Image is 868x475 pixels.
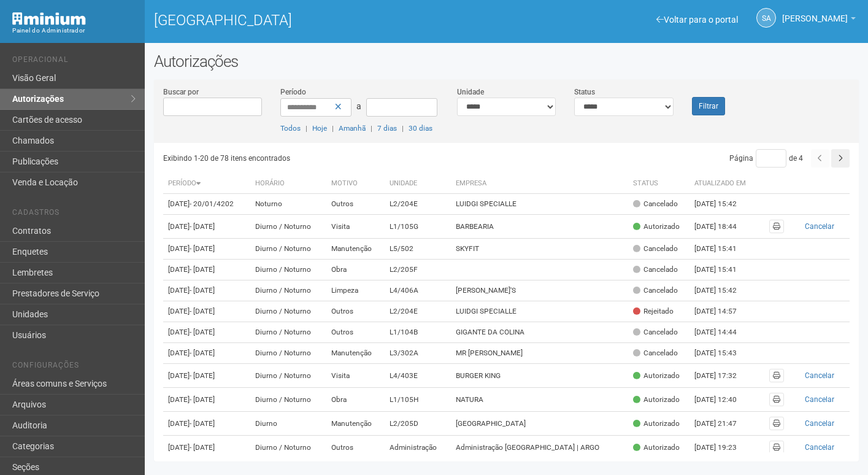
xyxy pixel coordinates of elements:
[633,395,680,405] div: Autorizado
[326,388,385,412] td: Obra
[250,280,326,301] td: Diurno / Noturno
[163,364,250,388] td: [DATE]
[250,239,326,260] td: Diurno / Noturno
[326,260,385,280] td: Obra
[163,280,250,301] td: [DATE]
[385,215,451,239] td: L1/105G
[633,419,680,429] div: Autorizado
[163,301,250,322] td: [DATE]
[633,442,680,453] div: Autorizado
[154,52,859,71] h2: Autorizações
[689,194,757,215] td: [DATE] 15:42
[163,436,250,460] td: [DATE]
[190,222,215,231] span: - [DATE]
[190,286,215,295] span: - [DATE]
[385,388,451,412] td: L1/105H
[689,215,757,239] td: [DATE] 18:44
[250,412,326,436] td: Diurno
[385,364,451,388] td: L4/403E
[190,371,215,380] span: - [DATE]
[451,322,629,343] td: GIGANTE DA COLINA
[250,301,326,322] td: Diurno / Noturno
[190,328,215,336] span: - [DATE]
[689,239,757,260] td: [DATE] 15:41
[332,124,334,133] span: |
[794,369,845,382] button: Cancelar
[451,280,629,301] td: [PERSON_NAME]'S
[385,280,451,301] td: L4/406A
[689,388,757,412] td: [DATE] 12:40
[782,15,856,25] a: [PERSON_NAME]
[451,174,629,194] th: Empresa
[385,322,451,343] td: L1/104B
[385,260,451,280] td: L2/205F
[326,280,385,301] td: Limpeza
[163,322,250,343] td: [DATE]
[385,412,451,436] td: L2/205D
[794,220,845,233] button: Cancelar
[250,364,326,388] td: Diurno / Noturno
[633,371,680,381] div: Autorizado
[385,301,451,322] td: L2/204E
[312,124,327,133] a: Hoje
[794,441,845,454] button: Cancelar
[326,322,385,343] td: Outros
[326,174,385,194] th: Motivo
[190,265,215,274] span: - [DATE]
[326,436,385,460] td: Outros
[451,301,629,322] td: LUIDGI SPECIALLE
[280,124,301,133] a: Todos
[633,222,680,232] div: Autorizado
[250,194,326,215] td: Noturno
[689,364,757,388] td: [DATE] 17:32
[451,412,629,436] td: [GEOGRAPHIC_DATA]
[12,208,136,221] li: Cadastros
[326,412,385,436] td: Manutenção
[326,343,385,364] td: Manutenção
[190,349,215,357] span: - [DATE]
[633,348,678,358] div: Cancelado
[385,194,451,215] td: L2/204E
[385,436,451,460] td: Administração
[656,15,738,25] a: Voltar para o portal
[163,149,507,168] div: Exibindo 1-20 de 78 itens encontrados
[250,388,326,412] td: Diurno / Noturno
[163,343,250,364] td: [DATE]
[574,87,595,98] label: Status
[371,124,372,133] span: |
[451,343,629,364] td: MR [PERSON_NAME]
[12,25,136,36] div: Painel do Administrador
[794,393,845,406] button: Cancelar
[633,265,678,275] div: Cancelado
[633,244,678,254] div: Cancelado
[451,364,629,388] td: BURGER KING
[163,412,250,436] td: [DATE]
[190,395,215,404] span: - [DATE]
[163,239,250,260] td: [DATE]
[633,306,674,317] div: Rejeitado
[326,194,385,215] td: Outros
[794,417,845,430] button: Cancelar
[326,239,385,260] td: Manutenção
[689,436,757,460] td: [DATE] 19:23
[385,343,451,364] td: L3/302A
[250,260,326,280] td: Diurno / Noturno
[190,443,215,452] span: - [DATE]
[756,8,776,28] a: SA
[163,388,250,412] td: [DATE]
[326,215,385,239] td: Visita
[154,12,497,28] h1: [GEOGRAPHIC_DATA]
[409,124,432,133] a: 30 dias
[729,154,803,163] span: Página de 4
[190,307,215,315] span: - [DATE]
[451,436,629,460] td: Administração [GEOGRAPHIC_DATA] | ARGO
[689,301,757,322] td: [DATE] 14:57
[190,419,215,428] span: - [DATE]
[12,55,136,68] li: Operacional
[190,244,215,253] span: - [DATE]
[689,280,757,301] td: [DATE] 15:42
[385,174,451,194] th: Unidade
[280,87,306,98] label: Período
[692,97,725,115] button: Filtrar
[633,285,678,296] div: Cancelado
